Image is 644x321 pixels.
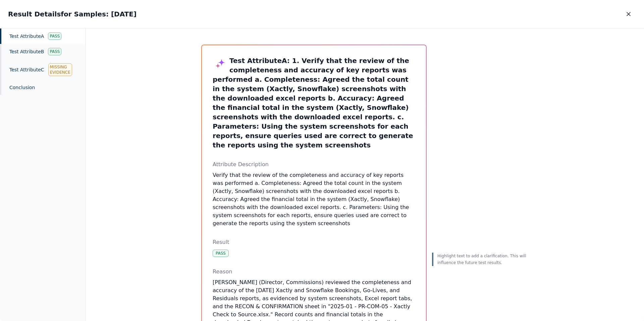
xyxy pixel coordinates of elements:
[213,56,415,150] h3: Test Attribute A : 1. Verify that the review of the completeness and accuracy of key reports was ...
[213,268,415,276] p: Reason
[48,33,61,40] div: Pass
[8,9,137,19] h2: Result Details for Samples: [DATE]
[48,48,61,55] div: Pass
[437,253,529,266] p: Highlight text to add a clarification. This will influence the future test results.
[48,63,72,76] div: Missing Evidence
[213,171,415,228] li: Verify that the review of the completeness and accuracy of key reports was performed a. Completen...
[213,160,415,169] p: Attribute Description
[213,250,229,257] div: Pass
[213,238,415,246] p: Result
